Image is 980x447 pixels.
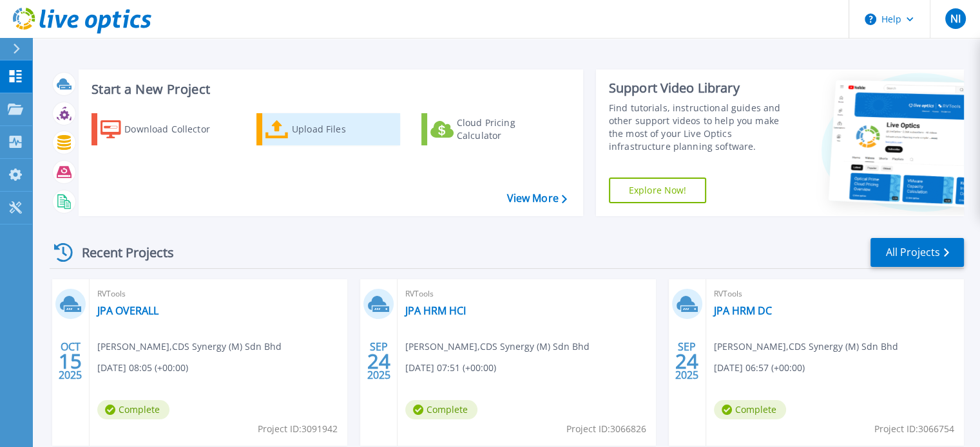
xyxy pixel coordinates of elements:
[714,340,898,354] span: [PERSON_NAME] , CDS Synergy (M) Sdn Bhd
[97,361,188,375] span: [DATE] 08:05 (+00:00)
[405,287,648,301] span: RVTools
[609,178,707,203] a: Explore Now!
[421,113,565,145] a: Cloud Pricing Calculator
[58,338,82,385] div: OCT 2025
[870,238,964,267] a: All Projects
[566,422,646,436] span: Project ID: 3066826
[609,80,794,96] div: Support Video Library
[124,116,227,142] div: Download Collector
[97,287,340,301] span: RVTools
[59,356,82,367] span: 15
[367,338,391,385] div: SEP 2025
[405,361,496,375] span: [DATE] 07:51 (+00:00)
[97,340,282,354] span: [PERSON_NAME] , CDS Synergy (M) Sdn Bhd
[91,113,235,145] a: Download Collector
[258,422,338,436] span: Project ID: 3091942
[714,304,772,317] a: JPA HRM DC
[50,237,191,268] div: Recent Projects
[91,82,566,96] h3: Start a New Project
[97,400,169,419] span: Complete
[675,356,698,367] span: 24
[714,400,786,419] span: Complete
[609,102,794,153] div: Find tutorials, instructional guides and other support videos to help you make the most of your L...
[292,116,395,142] div: Upload Files
[405,400,477,419] span: Complete
[714,287,956,301] span: RVTools
[675,338,699,385] div: SEP 2025
[714,361,805,375] span: [DATE] 06:57 (+00:00)
[506,192,566,205] a: View More
[457,116,560,142] div: Cloud Pricing Calculator
[256,113,400,145] a: Upload Files
[367,356,390,367] span: 24
[950,14,960,24] span: NI
[97,304,159,317] a: JPA OVERALL
[874,422,954,436] span: Project ID: 3066754
[405,304,466,317] a: JPA HRM HCI
[405,340,590,354] span: [PERSON_NAME] , CDS Synergy (M) Sdn Bhd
